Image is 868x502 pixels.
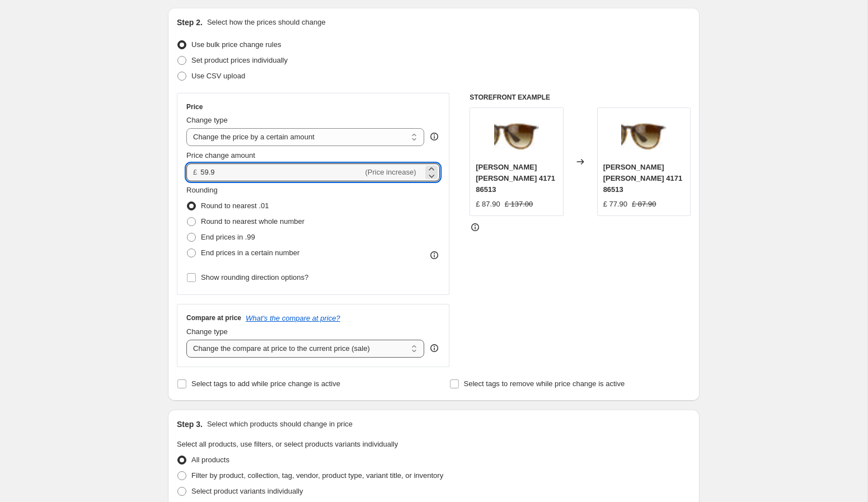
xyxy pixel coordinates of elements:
[201,273,308,282] span: Show rounding direction options?
[186,102,203,111] h3: Price
[603,163,683,194] span: [PERSON_NAME] [PERSON_NAME] 4171 86513
[365,168,416,176] span: (Price increase)
[207,17,326,28] p: Select how the prices should change
[191,379,340,388] span: Select tags to add while price change is active
[191,72,245,80] span: Use CSV upload
[191,487,303,495] span: Select product variants individually
[201,248,299,257] span: End prices in a certain number
[186,313,241,322] h3: Compare at price
[191,471,443,480] span: Filter by product, collection, tag, vendor, product type, variant title, or inventory
[429,343,440,354] div: help
[201,233,255,241] span: End prices in .99
[632,200,656,208] span: £ 87.90
[177,419,203,430] h2: Step 3.
[177,440,398,448] span: Select all products, use filters, or select products variants individually
[429,131,440,142] div: help
[186,327,228,336] span: Change type
[177,17,203,28] h2: Step 2.
[621,114,666,158] img: ray-ban-erika-4171-86513-hd-1_80x.jpg
[494,114,539,158] img: ray-ban-erika-4171-86513-hd-1_80x.jpg
[191,56,288,64] span: Set product prices individually
[246,314,340,322] button: What's the compare at price?
[186,186,218,194] span: Rounding
[200,163,363,181] input: -10.00
[476,200,500,208] span: £ 87.90
[201,217,304,226] span: Round to nearest whole number
[470,93,691,102] h6: STOREFRONT EXAMPLE
[476,163,555,194] span: [PERSON_NAME] [PERSON_NAME] 4171 86513
[505,200,533,208] span: £ 137.00
[603,200,627,208] span: £ 77.90
[191,40,281,49] span: Use bulk price change rules
[207,419,353,430] p: Select which products should change in price
[201,201,269,210] span: Round to nearest .01
[186,116,228,124] span: Change type
[464,379,625,388] span: Select tags to remove while price change is active
[186,151,255,159] span: Price change amount
[191,456,229,464] span: All products
[193,168,197,176] span: £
